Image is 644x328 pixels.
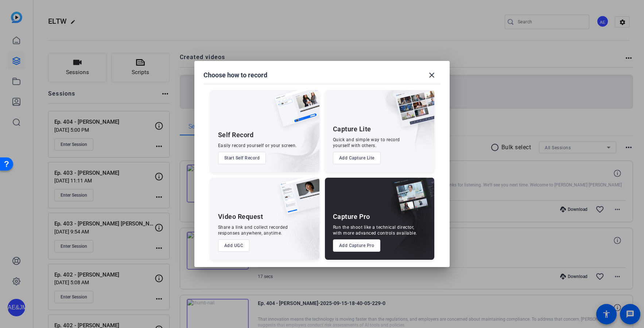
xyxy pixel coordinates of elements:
img: capture-pro.png [386,178,434,222]
div: Quick and simple way to record yourself with others. [333,137,400,148]
div: Self Record [218,131,254,139]
button: Add Capture Lite [333,152,381,164]
button: Add Capture Pro [333,239,381,252]
img: embarkstudio-ugc-content.png [277,200,319,260]
mat-icon: close [427,71,436,80]
div: Capture Lite [333,125,371,134]
img: embarkstudio-capture-lite.png [369,90,434,163]
div: Run the shoot like a technical director, with more advanced controls available. [333,224,417,236]
img: capture-lite.png [389,90,434,135]
img: embarkstudio-self-record.png [256,106,319,172]
div: Capture Pro [333,212,370,221]
img: embarkstudio-capture-pro.png [380,187,434,260]
div: Video Request [218,212,263,221]
img: self-record.png [269,90,319,134]
div: Share a link and collect recorded responses anywhere, anytime. [218,224,288,236]
button: Start Self Record [218,152,266,164]
img: ugc-content.png [274,178,319,222]
button: Add UGC [218,239,250,252]
h1: Choose how to record [203,71,267,80]
div: Easily record yourself or your screen. [218,143,297,148]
